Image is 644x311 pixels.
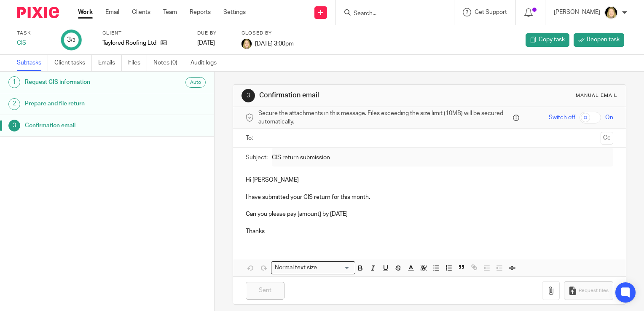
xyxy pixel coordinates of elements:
[259,91,447,100] h1: Confirmation email
[475,9,507,15] span: Get Support
[17,55,48,71] a: Subtasks
[273,263,319,272] span: Normal text size
[258,109,511,126] span: Secure the attachments in this message. Files exceeding the size limit (10MB) will be secured aut...
[554,8,600,16] p: [PERSON_NAME]
[320,263,350,272] input: Search for option
[539,35,565,44] span: Copy task
[8,98,20,110] div: 2
[102,30,187,37] label: Client
[25,119,145,132] h1: Confirmation email
[246,134,255,142] label: To:
[17,7,59,18] img: Pixie
[526,33,569,47] a: Copy task
[246,193,613,201] p: I have submitted your CIS return for this month.
[587,35,620,44] span: Reopen task
[246,153,268,162] label: Subject:
[271,261,355,274] div: Search for option
[241,89,255,102] div: 3
[579,287,609,294] span: Request files
[241,30,294,37] label: Closed by
[17,30,51,37] label: Task
[102,39,156,47] p: Taylored Roofing Ltd
[564,281,613,300] button: Request files
[8,76,20,88] div: 1
[246,227,613,236] p: Thanks
[601,132,613,145] button: Cc
[246,282,284,300] input: Sent
[78,8,93,16] a: Work
[54,55,92,71] a: Client tasks
[98,55,122,71] a: Emails
[353,10,429,18] input: Search
[128,55,147,71] a: Files
[67,35,75,45] div: 3
[246,176,613,184] p: Hi [PERSON_NAME]
[197,39,231,47] div: [DATE]
[574,33,624,47] a: Reopen task
[8,120,20,131] div: 3
[604,6,618,19] img: Phoebe%20Black.png
[605,113,613,122] span: On
[105,8,119,16] a: Email
[190,8,211,16] a: Reports
[71,38,75,43] small: /3
[255,40,294,46] span: [DATE] 3:00pm
[246,210,613,218] p: Can you please pay [amount] by [DATE]
[17,39,51,47] div: CIS
[163,8,177,16] a: Team
[576,92,617,99] div: Manual email
[191,55,223,71] a: Audit logs
[25,76,145,88] h1: Request CIS information
[25,97,145,110] h1: Prepare and file return
[241,39,252,49] img: Phoebe%20Black.png
[132,8,150,16] a: Clients
[185,77,206,88] div: Auto
[223,8,246,16] a: Settings
[153,55,184,71] a: Notes (0)
[549,113,575,122] span: Switch off
[197,30,231,37] label: Due by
